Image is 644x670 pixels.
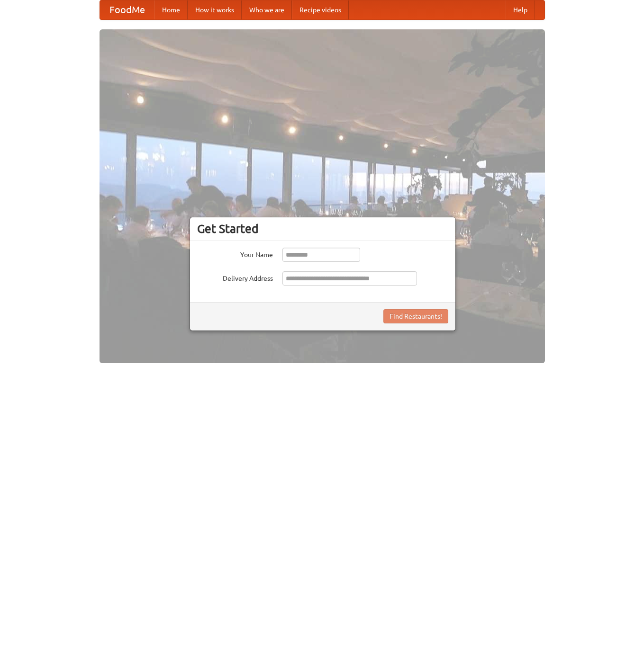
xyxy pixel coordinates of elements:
[100,0,154,19] a: FoodMe
[506,0,535,19] a: Help
[242,0,292,19] a: Who we are
[292,0,349,19] a: Recipe videos
[197,271,273,283] label: Delivery Address
[154,0,188,19] a: Home
[383,309,448,323] button: Find Restaurants!
[188,0,242,19] a: How it works
[197,248,273,259] label: Your Name
[197,222,448,236] h3: Get Started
